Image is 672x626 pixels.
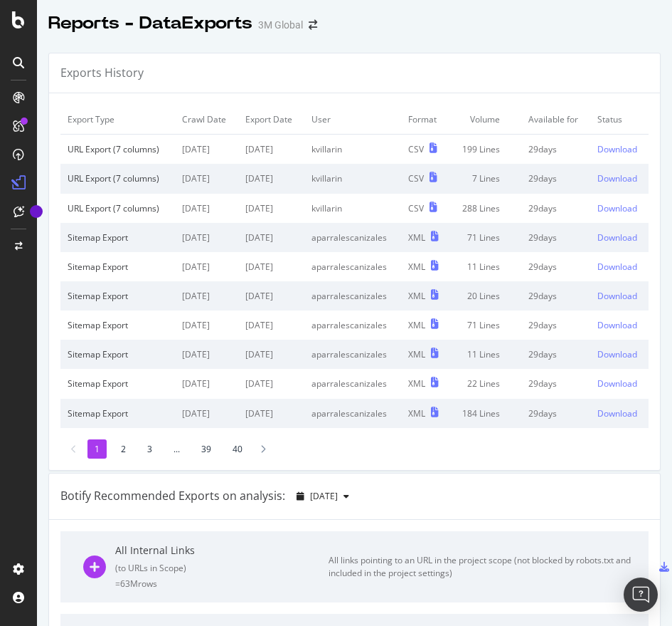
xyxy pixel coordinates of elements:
[521,164,590,193] td: 29 days
[521,194,590,223] td: 29 days
[597,348,641,360] a: Download
[175,252,238,281] td: [DATE]
[449,369,521,398] td: 22 Lines
[68,377,168,390] div: Sitemap Export
[140,439,159,459] li: 3
[408,231,425,244] div: XML
[304,281,401,311] td: aparralescanizales
[329,554,649,580] div: All links pointing to an URL in the project scope (not blocked by robots.txt and included in the ...
[597,348,637,360] div: Download
[175,340,238,369] td: [DATE]
[449,340,521,369] td: 11 Lines
[449,164,521,193] td: 7 Lines
[597,407,637,419] div: Download
[597,407,641,419] a: Download
[258,18,303,32] div: 3M Global
[304,105,401,135] td: User
[304,135,401,165] td: kvillarin
[175,281,238,311] td: [DATE]
[659,562,669,572] div: csv-export
[175,399,238,428] td: [DATE]
[304,340,401,369] td: aparralescanizales
[304,164,401,193] td: kvillarin
[597,143,641,155] a: Download
[68,348,168,360] div: Sitemap Export
[521,311,590,340] td: 29 days
[597,290,641,302] a: Download
[449,281,521,311] td: 20 Lines
[238,399,304,428] td: [DATE]
[175,105,238,135] td: Crawl Date
[597,172,641,184] a: Download
[304,194,401,223] td: kvillarin
[68,202,168,214] div: URL Export (7 columns)
[408,172,424,184] div: CSV
[304,311,401,340] td: aparralescanizales
[521,252,590,281] td: 29 days
[449,105,521,135] td: Volume
[115,543,329,558] div: All Internal Links
[68,143,168,155] div: URL Export (7 columns)
[115,578,329,590] div: = 63M rows
[238,252,304,281] td: [DATE]
[408,407,425,419] div: XML
[166,439,187,459] li: ...
[60,65,144,81] div: Exports History
[597,231,641,244] a: Download
[238,369,304,398] td: [DATE]
[68,290,168,302] div: Sitemap Export
[597,202,641,214] a: Download
[597,377,637,390] div: Download
[238,281,304,311] td: [DATE]
[408,143,424,155] div: CSV
[175,135,238,165] td: [DATE]
[597,377,641,390] a: Download
[521,105,590,135] td: Available for
[449,252,521,281] td: 11 Lines
[408,377,425,390] div: XML
[624,578,658,612] div: Open Intercom Messenger
[597,231,637,244] div: Download
[68,231,168,244] div: Sitemap Export
[597,261,637,273] div: Download
[408,348,425,360] div: XML
[238,194,304,223] td: [DATE]
[521,281,590,311] td: 29 days
[597,319,637,331] div: Download
[225,439,250,459] li: 40
[401,105,449,135] td: Format
[114,439,133,459] li: 2
[238,223,304,252] td: [DATE]
[68,172,168,184] div: URL Export (7 columns)
[68,319,168,331] div: Sitemap Export
[175,164,238,193] td: [DATE]
[449,223,521,252] td: 71 Lines
[590,105,649,135] td: Status
[449,194,521,223] td: 288 Lines
[408,202,424,214] div: CSV
[87,439,107,459] li: 1
[175,194,238,223] td: [DATE]
[175,369,238,398] td: [DATE]
[521,340,590,369] td: 29 days
[449,399,521,428] td: 184 Lines
[60,488,285,504] div: Botify Recommended Exports on analysis:
[521,369,590,398] td: 29 days
[408,290,425,302] div: XML
[175,223,238,252] td: [DATE]
[60,105,175,135] td: Export Type
[238,135,304,165] td: [DATE]
[68,261,168,273] div: Sitemap Export
[408,261,425,273] div: XML
[304,223,401,252] td: aparralescanizales
[597,319,641,331] a: Download
[597,143,637,155] div: Download
[238,340,304,369] td: [DATE]
[115,562,329,574] div: ( to URLs in Scope )
[30,205,43,218] div: Tooltip anchor
[309,20,317,30] div: arrow-right-arrow-left
[304,399,401,428] td: aparralescanizales
[291,485,355,508] button: [DATE]
[238,164,304,193] td: [DATE]
[597,290,637,302] div: Download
